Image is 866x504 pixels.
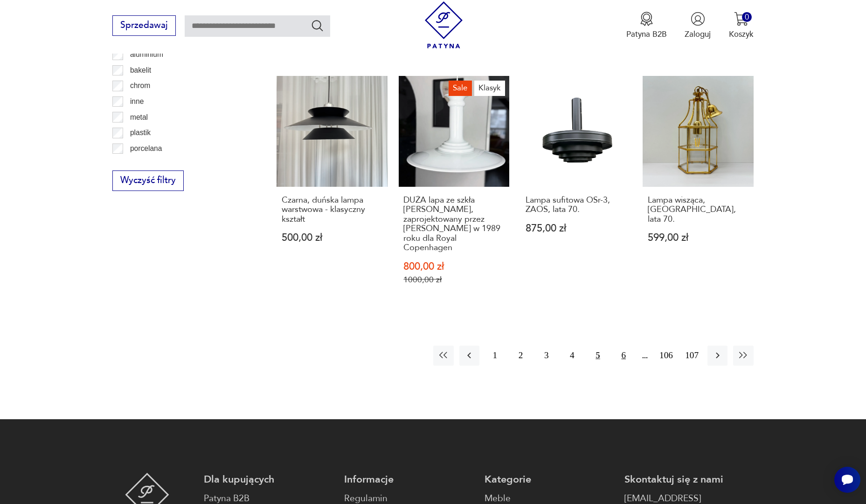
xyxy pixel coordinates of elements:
[277,76,388,306] a: Czarna, duńska lampa warstwowa - klasyczny kształtCzarna, duńska lampa warstwowa - klasyczny kszt...
[282,233,382,243] p: 500,00 zł
[485,346,505,366] button: 1
[403,262,504,272] p: 800,00 zł
[643,76,754,306] a: Lampa wisząca, Niemcy, lata 70.Lampa wisząca, [GEOGRAPHIC_DATA], lata 70.599,00 zł
[112,22,175,30] a: Sprzedawaj
[403,196,504,252] h3: DUŻA lapa ze szkła [PERSON_NAME], zaprojektowany przez [PERSON_NAME] w 1989 roku dla Royal Copenh...
[399,76,510,306] a: SaleKlasykDUŻA lapa ze szkła Holmegaard, zaprojektowany przez Sidse Wernera w 1989 roku dla Royal...
[130,158,153,170] p: porcelit
[648,196,748,224] h3: Lampa wisząca, [GEOGRAPHIC_DATA], lata 70.
[282,196,382,224] h3: Czarna, duńska lampa warstwowa - klasyczny kształt
[656,346,676,366] button: 106
[648,233,748,243] p: 599,00 zł
[520,76,631,306] a: Lampa sufitowa OSr-3, ZAOS, lata 70.Lampa sufitowa OSr-3, ZAOS, lata 70.875,00 zł
[742,12,752,22] div: 0
[130,80,150,92] p: chrom
[130,64,151,76] p: bakelit
[614,346,634,366] button: 6
[130,143,162,155] p: porcelana
[420,1,467,48] img: Patyna - sklep z meblami i dekoracjami vintage
[729,12,754,40] button: 0Koszyk
[734,12,748,26] img: Ikona koszyka
[485,473,614,486] p: Kategorie
[130,127,151,139] p: plastik
[682,346,702,366] button: 107
[311,19,324,32] button: Szukaj
[526,196,626,215] h3: Lampa sufitowa OSr-3, ZAOS, lata 70.
[344,473,473,486] p: Informacje
[536,346,556,366] button: 3
[691,12,705,26] img: Ikonka użytkownika
[130,95,144,108] p: inne
[112,15,175,36] button: Sprzedawaj
[729,29,754,40] p: Koszyk
[626,12,667,40] a: Ikona medaluPatyna B2B
[626,29,667,40] p: Patyna B2B
[403,275,504,285] p: 1000,00 zł
[685,29,711,40] p: Zaloguj
[588,346,608,366] button: 5
[511,346,531,366] button: 2
[130,111,148,123] p: metal
[685,12,711,40] button: Zaloguj
[130,48,163,61] p: aluminium
[204,473,333,486] p: Dla kupujących
[562,346,582,366] button: 4
[626,12,667,40] button: Patyna B2B
[526,224,626,233] p: 875,00 zł
[639,12,654,26] img: Ikona medalu
[834,467,860,493] iframe: Smartsupp widget button
[112,170,183,191] button: Wyczyść filtry
[624,473,754,486] p: Skontaktuj się z nami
